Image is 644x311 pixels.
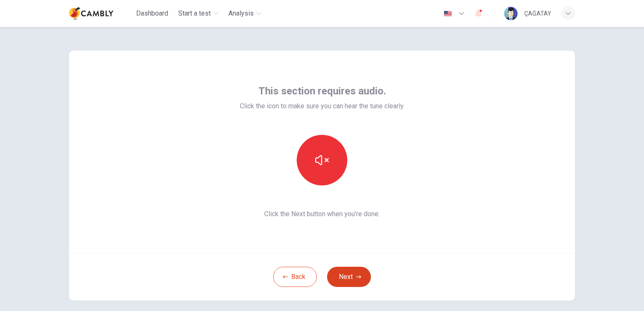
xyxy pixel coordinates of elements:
button: Dashboard [133,6,172,21]
img: en [443,11,453,17]
button: Start a test [175,6,222,21]
button: Analysis [225,6,265,21]
span: Start a test [178,8,211,19]
a: Cambly logo [69,5,133,22]
button: Back [273,267,317,287]
img: Profile picture [504,7,518,20]
div: ÇAĞATAY [524,8,551,19]
span: Click the Next button when you’re done. [240,209,405,219]
span: This section requires audio. [258,84,386,98]
span: Analysis [228,8,254,19]
img: Cambly logo [69,5,113,22]
span: Dashboard [136,8,168,19]
span: Click the icon to make sure you can hear the tune clearly. [240,101,405,111]
button: Next [327,267,371,287]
